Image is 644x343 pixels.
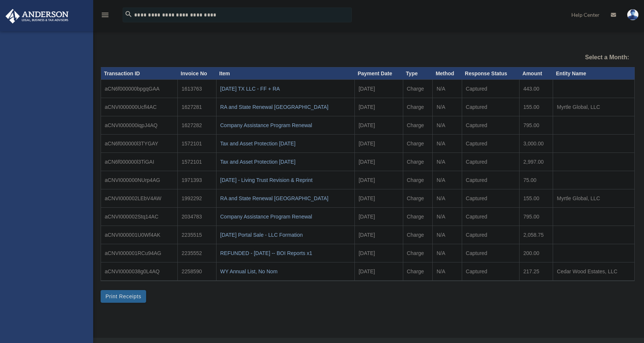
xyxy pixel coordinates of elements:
td: [DATE] [355,116,403,135]
td: 795.00 [520,208,553,226]
td: N/A [433,244,462,262]
td: Charge [403,80,433,98]
td: 2235515 [178,226,216,244]
td: [DATE] [355,262,403,281]
td: aCNVI000001RCu94AG [101,244,178,262]
td: Charge [403,189,433,208]
td: N/A [433,153,462,171]
td: Captured [462,98,520,116]
img: Anderson Advisors Platinum Portal [3,9,71,23]
div: WY Annual List, No Nom [220,266,351,277]
td: aCN6f000000l3TYGAY [101,135,178,153]
td: aCNVI000002LEbV4AW [101,189,178,208]
td: N/A [433,116,462,135]
td: [DATE] [355,98,403,116]
div: Tax and Asset Protection [DATE] [220,138,351,149]
i: search [124,10,133,18]
td: 200.00 [520,244,553,262]
td: Captured [462,262,520,281]
td: aCNVI000000NUrp4AG [101,171,178,189]
td: N/A [433,208,462,226]
div: Tax and Asset Protection [DATE] [220,157,351,167]
th: Entity Name [553,67,635,80]
td: 2235552 [178,244,216,262]
td: N/A [433,171,462,189]
td: N/A [433,80,462,98]
div: RA and State Renewal [GEOGRAPHIC_DATA] [220,193,351,204]
td: Captured [462,80,520,98]
td: 1572101 [178,135,216,153]
td: 1627282 [178,116,216,135]
td: 1627281 [178,98,216,116]
td: aCNVI0000038g0L4AQ [101,262,178,281]
div: [DATE] TX LLC - FF + RA [220,84,351,94]
td: [DATE] [355,135,403,153]
td: 2258590 [178,262,216,281]
td: 3,000.00 [520,135,553,153]
button: Print Receipts [101,290,146,303]
td: Captured [462,226,520,244]
td: aCN6f000000bpgqGAA [101,80,178,98]
th: Method [433,67,462,80]
td: Captured [462,171,520,189]
td: 217.25 [520,262,553,281]
td: 795.00 [520,116,553,135]
td: Charge [403,153,433,171]
td: Myrtle Global, LLC [553,189,635,208]
td: 75.00 [520,171,553,189]
div: Company Assistance Program Renewal [220,211,351,222]
th: Payment Date [355,67,403,80]
td: Charge [403,262,433,281]
div: REFUNDED - [DATE] -- BOI Reports x1 [220,248,351,258]
td: Myrtle Global, LLC [553,98,635,116]
td: [DATE] [355,153,403,171]
td: 2,997.00 [520,153,553,171]
td: N/A [433,98,462,116]
div: [DATE] - Living Trust Revision & Reprint [220,175,351,185]
th: Response Status [462,67,520,80]
td: N/A [433,226,462,244]
td: 1613763 [178,80,216,98]
td: Charge [403,244,433,262]
i: menu [101,10,110,19]
td: [DATE] [355,244,403,262]
td: aCNVI000000Ucfl4AC [101,98,178,116]
td: 1992292 [178,189,216,208]
td: 155.00 [520,189,553,208]
td: N/A [433,135,462,153]
td: [DATE] [355,171,403,189]
th: Type [403,67,433,80]
th: Item [216,67,354,80]
div: [DATE] Portal Sale - LLC Formation [220,230,351,240]
td: aCNVI000001U0Wf4AK [101,226,178,244]
td: Captured [462,208,520,226]
td: [DATE] [355,208,403,226]
div: RA and State Renewal [GEOGRAPHIC_DATA] [220,102,351,112]
td: Charge [403,226,433,244]
th: Amount [520,67,553,80]
td: Captured [462,116,520,135]
td: aCN6f000000l3TiGAI [101,153,178,171]
td: aCNVI000000iqpJ4AQ [101,116,178,135]
td: Charge [403,116,433,135]
td: Captured [462,244,520,262]
td: 443.00 [520,80,553,98]
td: Charge [403,98,433,116]
td: 2,058.75 [520,226,553,244]
td: [DATE] [355,80,403,98]
a: menu [101,13,110,19]
td: Charge [403,171,433,189]
img: User Pic [627,9,638,20]
th: Transaction ID [101,67,178,80]
td: N/A [433,189,462,208]
td: aCNVI000002Stq14AC [101,208,178,226]
td: Charge [403,208,433,226]
td: Captured [462,153,520,171]
label: Select a Month: [551,52,629,63]
td: 155.00 [520,98,553,116]
td: 2034783 [178,208,216,226]
td: [DATE] [355,226,403,244]
td: Charge [403,135,433,153]
td: N/A [433,262,462,281]
td: Cedar Wood Estates, LLC [553,262,635,281]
